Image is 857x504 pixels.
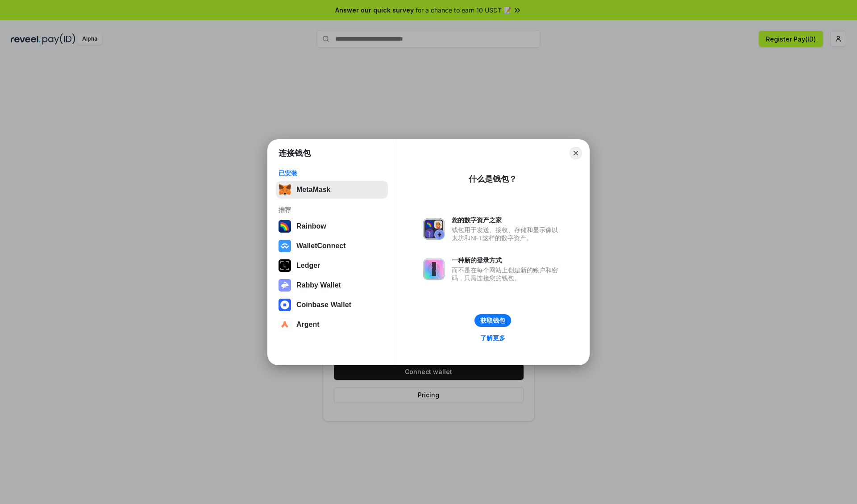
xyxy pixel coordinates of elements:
[276,276,388,294] button: Rabby Wallet
[296,242,346,250] div: WalletConnect
[570,147,582,159] button: Close
[423,258,445,280] img: svg+xml,%3Csvg%20xmlns%3D%22http%3A%2F%2Fwww.w3.org%2F2000%2Fsvg%22%20fill%3D%22none%22%20viewBox...
[480,317,505,325] div: 获取钱包
[452,226,562,242] div: 钱包用于发送、接收、存储和显示像以太坊和NFT这样的数字资产。
[279,183,291,196] img: svg+xml,%3Csvg%20fill%3D%22none%22%20height%3D%2233%22%20viewBox%3D%220%200%2035%2033%22%20width%...
[276,237,388,255] button: WalletConnect
[296,321,320,329] div: Argent
[296,281,341,289] div: Rabby Wallet
[276,217,388,235] button: Rainbow
[296,222,326,230] div: Rainbow
[276,316,388,333] button: Argent
[279,220,291,233] img: svg+xml,%3Csvg%20width%3D%22120%22%20height%3D%22120%22%20viewBox%3D%220%200%20120%20120%22%20fil...
[475,332,511,344] a: 了解更多
[279,259,291,272] img: svg+xml,%3Csvg%20xmlns%3D%22http%3A%2F%2Fwww.w3.org%2F2000%2Fsvg%22%20width%3D%2228%22%20height%3...
[279,240,291,252] img: svg+xml,%3Csvg%20width%3D%2228%22%20height%3D%2228%22%20viewBox%3D%220%200%2028%2028%22%20fill%3D...
[296,301,351,309] div: Coinbase Wallet
[276,181,388,199] button: MetaMask
[480,334,505,342] div: 了解更多
[279,299,291,311] img: svg+xml,%3Csvg%20width%3D%2228%22%20height%3D%2228%22%20viewBox%3D%220%200%2028%2028%22%20fill%3D...
[276,296,388,314] button: Coinbase Wallet
[452,266,562,282] div: 而不是在每个网站上创建新的账户和密码，只需连接您的钱包。
[474,314,511,327] button: 获取钱包
[279,279,291,292] img: svg+xml,%3Csvg%20xmlns%3D%22http%3A%2F%2Fwww.w3.org%2F2000%2Fsvg%22%20fill%3D%22none%22%20viewBox...
[423,218,445,240] img: svg+xml,%3Csvg%20xmlns%3D%22http%3A%2F%2Fwww.w3.org%2F2000%2Fsvg%22%20fill%3D%22none%22%20viewBox...
[279,148,311,158] h1: 连接钱包
[279,206,385,214] div: 推荐
[279,169,385,177] div: 已安装
[452,256,562,264] div: 一种新的登录方式
[279,318,291,331] img: svg+xml,%3Csvg%20width%3D%2228%22%20height%3D%2228%22%20viewBox%3D%220%200%2028%2028%22%20fill%3D...
[452,216,562,224] div: 您的数字资产之家
[296,262,320,270] div: Ledger
[296,186,330,194] div: MetaMask
[276,257,388,275] button: Ledger
[469,174,517,184] div: 什么是钱包？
